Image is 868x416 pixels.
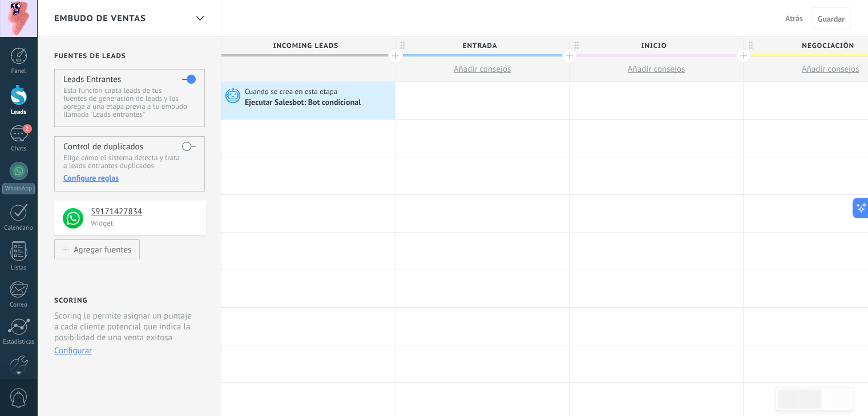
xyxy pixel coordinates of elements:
[395,37,563,55] span: Entrada
[74,244,131,254] div: Agregar fuentes
[2,338,35,346] div: Estadísticas
[454,64,511,75] span: Añadir consejos
[221,37,389,55] span: Incoming leads
[54,13,146,24] span: Embudo de ventas
[54,52,206,60] h2: Fuentes de leads
[54,239,140,259] button: Agregar fuentes
[802,64,859,75] span: Añadir consejos
[245,87,339,97] span: Cuando se crea en esta etapa
[2,183,35,194] div: WhatsApp
[2,109,35,116] div: Leads
[818,15,845,23] span: Guardar
[190,7,209,30] div: Embudo de ventas
[63,173,195,183] div: Configure reglas
[63,87,195,119] p: Esta función capta leads de tus fuentes de generación de leads y los agrega a una etapa previa a ...
[570,37,743,54] div: Inicio
[63,74,121,85] h4: Leads Entrantes
[54,345,92,356] button: Configurar
[570,57,743,81] button: Añadir consejos
[91,206,197,218] h4: 59171427834
[91,218,199,228] p: Widget
[781,10,808,27] button: Atrás
[63,141,143,152] h4: Control de duplicados
[63,154,195,170] p: Elige cómo el sistema detecta y trata a leads entrantes duplicados
[2,225,35,232] div: Calendario
[63,208,83,229] img: logo_min.png
[245,98,362,108] div: Ejecutar Salesbot: Bot condicional
[2,301,35,309] div: Correo
[628,64,685,75] span: Añadir consejos
[23,124,32,133] span: 2
[221,37,395,54] div: Incoming leads
[2,145,35,153] div: Chats
[785,13,803,23] span: Atrás
[2,264,35,272] div: Listas
[54,311,196,343] p: Scoring le permite asignar un puntaje a cada cliente potencial que indica la posibilidad de una v...
[812,7,851,29] button: Guardar
[395,37,569,54] div: Entrada
[570,37,737,55] span: Inicio
[54,296,87,305] h2: Scoring
[2,68,35,75] div: Panel
[395,57,569,81] button: Añadir consejos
